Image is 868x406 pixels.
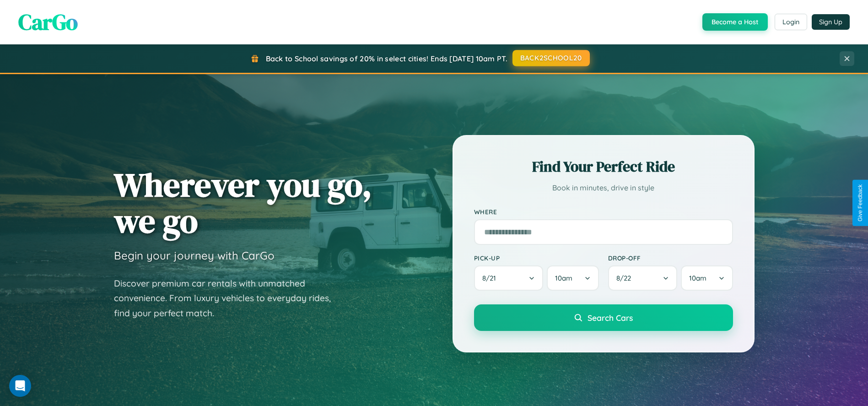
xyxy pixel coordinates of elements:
label: Pick-up [474,254,599,262]
button: Sign Up [812,14,850,30]
span: Back to School savings of 20% in select cities! Ends [DATE] 10am PT. [266,54,507,63]
button: BACK2SCHOOL20 [512,50,590,66]
h1: Wherever you go, we go [114,167,372,239]
span: Search Cars [588,313,633,323]
span: 8 / 22 [616,274,636,282]
label: Where [474,208,733,216]
div: Give Feedback [857,184,863,222]
label: Drop-off [608,254,733,262]
button: 10am [681,265,733,291]
button: 8/21 [474,265,544,291]
h3: Begin your journey with CarGo [114,249,275,262]
div: Open Intercom Messenger [9,375,31,397]
span: 10am [555,274,572,282]
button: Search Cars [474,304,733,331]
h2: Find Your Perfect Ride [474,157,733,177]
span: CarGo [18,7,78,37]
button: Login [775,14,807,30]
p: Discover premium car rentals with unmatched convenience. From luxury vehicles to everyday rides, ... [114,276,343,321]
span: 10am [689,274,706,282]
button: 8/22 [608,265,678,291]
p: Book in minutes, drive in style [474,181,733,195]
button: 10am [547,265,598,291]
button: Become a Host [702,13,768,31]
span: 8 / 21 [482,274,501,282]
